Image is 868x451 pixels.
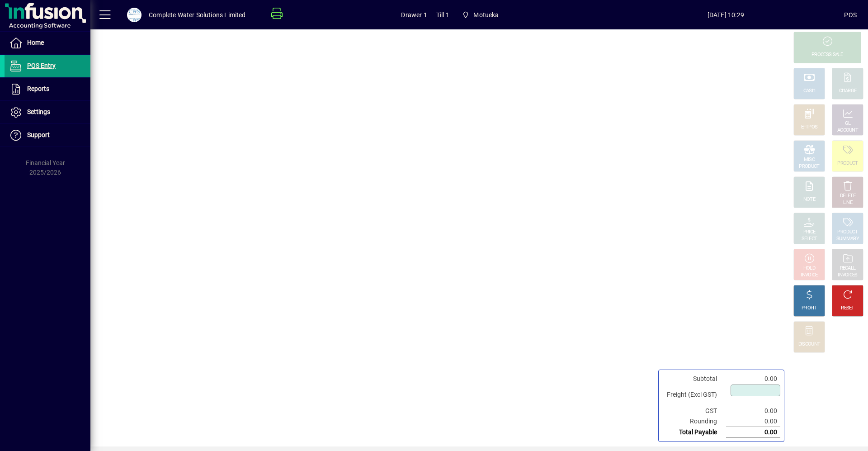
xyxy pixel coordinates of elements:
[5,32,90,54] a: Home
[726,406,780,416] td: 0.00
[841,305,854,312] div: RESET
[27,39,44,46] span: Home
[473,8,499,22] span: Motueka
[27,131,50,138] span: Support
[803,229,816,236] div: PRICE
[836,236,859,242] div: SUMMARY
[662,374,726,384] td: Subtotal
[27,108,50,115] span: Settings
[802,236,817,242] div: SELECT
[811,52,843,58] div: PROCESS SALE
[149,8,246,22] div: Complete Water Solutions Limited
[726,416,780,427] td: 0.00
[804,157,815,163] div: MISC
[5,78,90,100] a: Reports
[802,305,817,312] div: PROFIT
[845,120,851,127] div: GL
[458,7,503,23] span: Motueka
[662,384,726,406] td: Freight (Excl GST)
[436,8,449,22] span: Till 1
[5,101,90,123] a: Settings
[607,8,844,22] span: [DATE] 10:29
[837,160,858,167] div: PRODUCT
[844,8,857,22] div: POS
[662,406,726,416] td: GST
[839,88,857,95] div: CHARGE
[801,124,818,131] div: EFTPOS
[801,272,817,279] div: INVOICE
[840,193,855,199] div: DELETE
[803,88,815,95] div: CASH
[27,62,56,69] span: POS Entry
[726,427,780,438] td: 0.00
[401,8,427,22] span: Drawer 1
[726,374,780,384] td: 0.00
[843,199,852,206] div: LINE
[840,265,856,272] div: RECALL
[838,272,857,279] div: INVOICES
[120,7,149,23] button: Profile
[799,163,819,170] div: PRODUCT
[27,85,49,92] span: Reports
[5,124,90,147] a: Support
[803,196,815,203] div: NOTE
[837,127,858,134] div: ACCOUNT
[662,416,726,427] td: Rounding
[662,427,726,438] td: Total Payable
[798,341,820,348] div: DISCOUNT
[837,229,858,236] div: PRODUCT
[803,265,815,272] div: HOLD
